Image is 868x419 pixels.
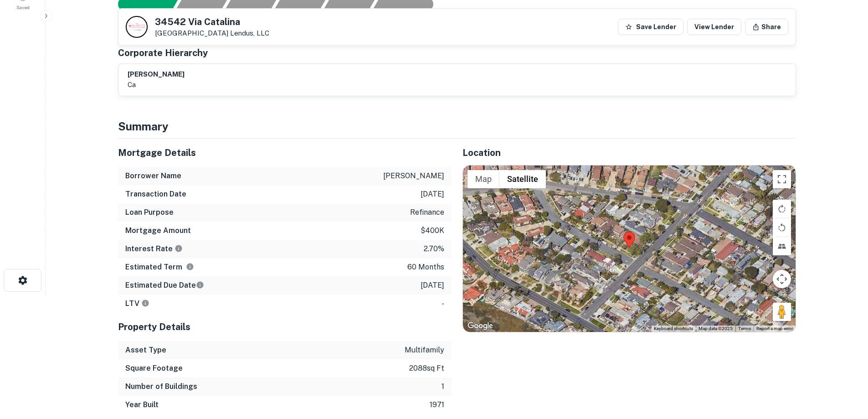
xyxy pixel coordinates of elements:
svg: Term is based on a standard schedule for this type of loan. [186,263,194,271]
h6: Loan Purpose [125,207,174,218]
button: Tilt map [773,237,791,255]
button: Rotate map counterclockwise [773,218,791,237]
p: 1971 [430,399,444,410]
span: Map data ©2025 [699,326,733,331]
h5: Mortgage Details [118,146,452,160]
h6: Asset Type [125,345,166,356]
h6: Borrower Name [125,171,181,181]
p: [GEOGRAPHIC_DATA] [155,29,269,37]
p: refinance [410,207,444,218]
a: View Lender [687,19,741,35]
p: 60 months [407,262,444,273]
h5: 34542 Via Catalina [155,17,269,26]
button: Save Lender [618,19,683,35]
span: Saved [16,4,30,11]
p: ca [128,79,185,90]
h6: Interest Rate [125,243,183,254]
p: - [442,298,444,309]
h6: [PERSON_NAME] [128,69,185,80]
p: $400k [421,225,444,236]
h6: Number of Buildings [125,381,197,392]
button: Rotate map clockwise [773,200,791,218]
p: [DATE] [421,280,444,291]
h6: Estimated Due Date [125,280,204,291]
a: Open this area in Google Maps (opens a new window) [465,320,495,332]
p: multifamily [405,345,444,356]
h5: Corporate Hierarchy [118,46,208,60]
button: Show satellite imagery [499,170,546,188]
a: Report a map error [756,326,793,331]
p: 2088 sq ft [409,363,444,374]
a: Lendus, LLC [230,29,269,37]
h6: Transaction Date [125,189,186,200]
button: Keyboard shortcuts [654,326,693,332]
h6: Estimated Term [125,262,194,273]
h6: Square Footage [125,363,183,374]
p: [DATE] [421,189,444,200]
p: 2.70% [424,243,444,254]
h6: LTV [125,298,149,309]
iframe: Chat Widget [822,346,868,390]
a: Terms (opens in new tab) [738,326,751,331]
button: Show street map [467,170,499,188]
img: Google [465,320,495,332]
h6: Year Built [125,399,159,410]
button: Map camera controls [773,270,791,288]
p: [PERSON_NAME] [383,171,444,181]
svg: Estimate is based on a standard schedule for this type of loan. [196,281,204,289]
svg: LTVs displayed on the website are for informational purposes only and may be reported incorrectly... [141,299,149,307]
h4: Summary [118,118,796,134]
p: 1 [442,381,444,392]
button: Share [745,19,788,35]
h6: Mortgage Amount [125,225,191,236]
button: Drag Pegman onto the map to open Street View [773,303,791,321]
button: Toggle fullscreen view [773,170,791,188]
h5: Property Details [118,320,452,334]
h5: Location [462,146,796,160]
svg: The interest rates displayed on the website are for informational purposes only and may be report... [175,244,183,253]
